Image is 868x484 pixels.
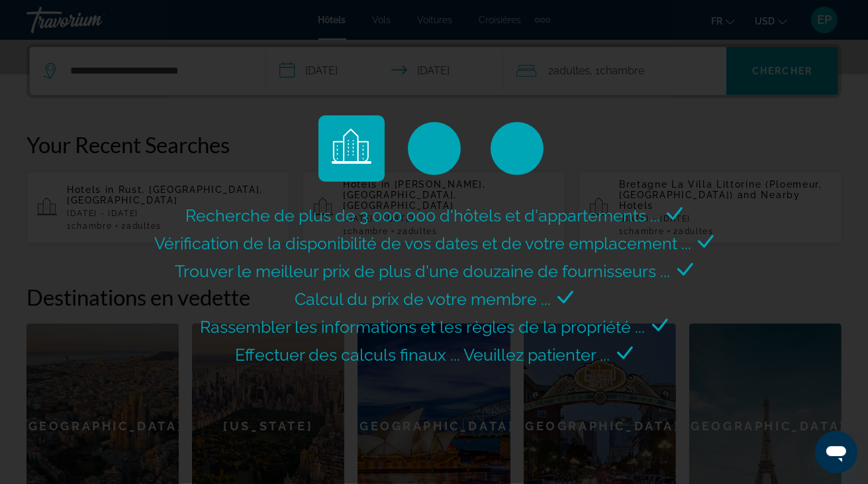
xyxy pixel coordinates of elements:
[201,317,646,337] span: Rassembler les informations et les règles de la propriété ...
[185,206,660,225] span: Recherche de plus de 3 000 000 d'hôtels et d'appartements ...
[175,261,671,281] span: Trouver le meilleur prix de plus d'une douzaine de fournisseurs ...
[295,289,551,309] span: Calcul du prix de votre membre ...
[236,345,610,365] span: Effectuer des calculs finaux ... Veuillez patienter ...
[815,431,857,473] iframe: Bouton de lancement de la fenêtre de messagerie
[154,233,691,253] span: Vérification de la disponibilité de vos dates et de votre emplacement ...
